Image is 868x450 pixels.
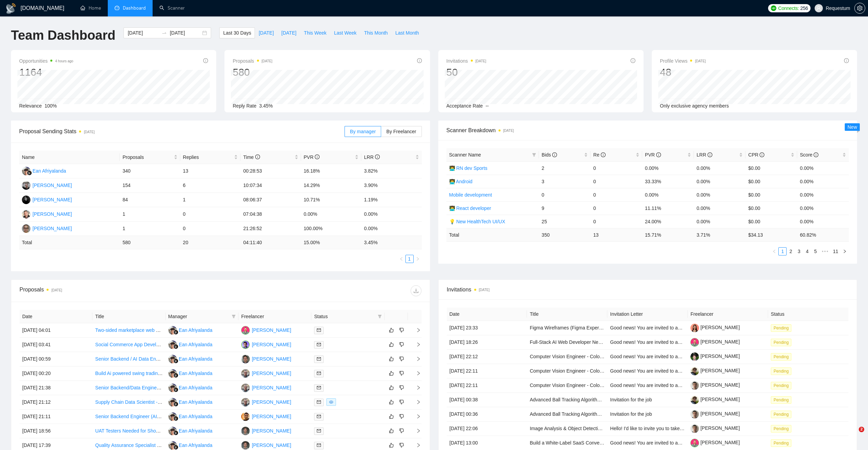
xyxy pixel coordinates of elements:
div: Ean Afriyalanda [179,398,212,406]
div: 1164 [19,66,73,79]
span: Invitations [446,57,487,65]
a: Pending [771,325,794,330]
button: dislike [398,427,406,435]
button: like [387,369,396,377]
li: 1 [778,247,787,255]
span: By Freelancer [386,129,416,134]
a: Pending [771,426,794,431]
span: PVR [645,152,661,158]
li: 11 [830,247,841,255]
a: Build a White-Label SaaS Conversational AI Platform for UK Estate Agents [530,440,688,446]
img: gigradar-bm.png [173,359,178,363]
button: Last Week [330,27,360,38]
span: Last 30 Days [223,29,251,37]
a: PG[PERSON_NAME] [241,370,291,376]
img: c1JrBMKs4n6n1XTwr9Ch9l6Wx8P0d_I_SvDLcO1YUT561ZyDL7tww5njnySs8rLO2E [690,410,699,418]
a: [PERSON_NAME] [690,339,740,345]
span: -- [485,103,489,109]
h1: Team Dashboard [11,27,115,43]
a: Image Analysis & Object Detection Expert for Furniture Volume Estimation [530,426,687,431]
div: Ean Afriyalanda [33,167,66,175]
span: Pending [771,339,791,346]
img: AK [241,355,250,363]
span: Connects: [778,4,799,12]
div: 50 [446,66,487,79]
button: [DATE] [255,27,277,38]
span: like [389,442,394,448]
span: dislike [399,414,404,419]
img: gigradar-bm.png [173,416,178,421]
span: Dashboard [123,5,146,11]
span: like [389,371,394,376]
a: Senior Backend Engineer (AI-Powered SaaS Platform, Microservices, CRM/Real Estate Integrations) [95,414,309,419]
a: searchScanner [159,5,185,11]
button: like [387,340,396,349]
span: Last Month [395,29,419,37]
a: Figma Wireframes (Figma Expert Needed) [530,325,620,330]
img: c13_W7EwNRmY6r3PpOF4fSbnGeZfmmxjMAXFu4hJ2fE6zyjFsKva-mNce01Y8VkI2w [690,396,699,404]
a: Senior Backend/Data Engineer (Python/FastAPI) — Real-Time Market Data Ingestion & Scoring [95,385,298,390]
div: Ean Afriyalanda [179,341,212,348]
img: EA [168,355,177,363]
div: Ean Afriyalanda [179,427,212,435]
button: dislike [398,340,406,349]
a: setting [854,5,865,11]
img: gigradar-bm.png [173,344,178,349]
span: info-circle [552,152,557,157]
button: right [841,247,849,255]
img: OD [241,412,250,421]
span: mail [317,429,321,433]
div: [PERSON_NAME] [33,225,72,232]
span: info-circle [375,154,380,159]
div: [PERSON_NAME] [33,210,72,218]
div: [PERSON_NAME] [252,341,291,348]
a: Full-Stack AI Web Developer Needed for SaaS Project [530,339,645,345]
time: [DATE] [84,130,94,134]
li: 1 [405,255,414,263]
img: DB [241,326,250,335]
img: EA [168,369,177,378]
div: 580 [233,66,272,79]
button: like [387,412,396,421]
iframe: Intercom live chat [845,427,861,443]
a: PG[PERSON_NAME] [241,385,291,390]
span: info-circle [315,154,320,159]
a: 👨‍💻 RN dev Sports [449,165,488,171]
li: 3 [795,247,803,255]
a: [PERSON_NAME] [690,411,740,416]
button: dislike [398,355,406,363]
li: 5 [811,247,819,255]
li: 2 [787,247,795,255]
span: mail [317,386,321,390]
img: c1JrBMKs4n6n1XTwr9Ch9l6Wx8P0d_I_SvDLcO1YUT561ZyDL7tww5njnySs8rLO2E [690,424,699,433]
a: 👨‍💻 React developer [449,205,491,211]
a: 👨‍💻 Android [449,179,472,184]
button: Last Month [391,27,423,38]
img: gigradar-bm.png [173,330,178,335]
span: dislike [399,327,404,333]
span: like [389,385,394,390]
span: Proposals [122,153,172,161]
img: AK [22,196,30,204]
a: Advanced Ball Tracking Algorithm for Tennis Video Analysis [530,397,656,402]
img: gigradar-bm.png [173,430,178,435]
a: 5 [812,248,819,255]
button: dislike [398,398,406,406]
span: dislike [399,371,404,376]
div: [PERSON_NAME] [252,384,291,391]
span: Scanner Name [449,152,481,158]
span: dislike [399,428,404,434]
span: like [389,414,394,419]
span: 3.45% [259,103,273,109]
img: c1eXUdwHc_WaOcbpPFtMJupqop6zdMumv1o7qBBEoYRQ7Y2b-PMuosOa1Pnj0gGm9V [690,338,699,347]
a: EAEan Afriyalanda [168,413,212,419]
a: Pending [771,411,794,417]
a: homeHome [80,5,101,11]
button: dislike [398,441,406,449]
span: info-circle [814,152,818,157]
input: End date [170,29,201,37]
a: [PERSON_NAME] [690,368,740,373]
img: VL [22,181,30,190]
span: info-circle [760,152,764,157]
img: EA [168,340,177,349]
